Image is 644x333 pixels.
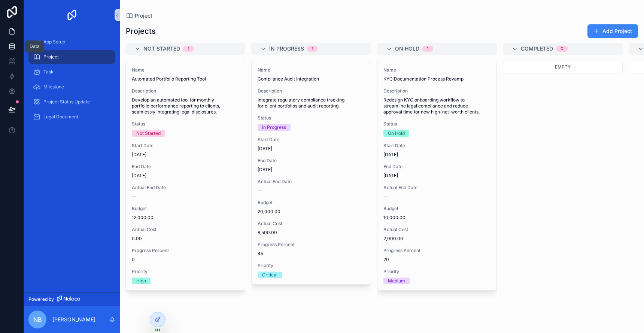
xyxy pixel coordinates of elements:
[33,315,42,324] span: NB
[383,67,490,73] span: Name
[132,164,239,170] span: End Date
[258,179,365,185] span: Actual End Date
[132,185,239,191] span: Actual End Date
[132,152,239,158] span: [DATE]
[258,200,365,206] span: Budget
[132,121,239,127] span: Status
[561,46,563,52] div: 0
[24,30,120,133] div: scrollable content
[258,251,365,257] span: 45
[269,45,304,52] span: In Progress
[135,12,152,19] span: Project
[132,88,239,94] span: Description
[262,272,277,278] div: Critical
[132,143,239,149] span: Start Date
[388,278,405,284] div: Medium
[28,296,54,302] span: Powered by
[52,316,95,323] p: [PERSON_NAME]
[28,80,115,94] a: Milestone
[132,97,239,115] span: Develop an automated tool for monthly portfolio performance reporting to clients, seamlessly inte...
[427,46,429,52] div: 1
[43,99,90,105] span: Project Status Update
[377,61,497,291] a: NameKYC Documentation Process RevampDescriptionRedesign KYC onboarding workflow to streamline leg...
[383,143,490,149] span: Start Date
[132,76,239,82] span: Automated Portfolio Reporting Tool
[136,130,161,137] div: Not Started
[43,39,65,45] span: App Setup
[258,209,365,215] span: 20,000.00
[258,242,365,248] span: Progress Percent
[43,54,59,60] span: Project
[383,215,490,221] span: 10,000.00
[132,269,239,275] span: Priority
[132,227,239,233] span: Actual Cost
[555,64,571,70] span: Empty
[258,263,365,269] span: Priority
[383,227,490,233] span: Actual Cost
[258,137,365,143] span: Start Date
[258,67,365,73] span: Name
[132,215,239,221] span: 12,000.00
[258,158,365,164] span: End Date
[132,248,239,254] span: Progress Percent
[383,185,490,191] span: Actual End Date
[312,46,313,52] div: 1
[383,248,490,254] span: Progress Percent
[43,84,64,90] span: Milestone
[383,236,490,242] span: 2,000.00
[126,26,156,36] h1: Projects
[28,65,115,79] a: Task
[43,114,78,120] span: Legal Document
[258,188,262,194] span: --
[143,45,180,52] span: Not Started
[258,115,365,121] span: Status
[383,206,490,212] span: Budget
[28,110,115,124] a: Legal Document
[66,9,78,21] img: App logo
[383,76,490,82] span: KYC Documentation Process Revamp
[132,236,239,242] span: 0.00
[24,292,120,306] a: Powered by
[136,278,146,284] div: High
[132,194,136,200] span: --
[30,43,40,49] div: Data
[258,146,365,152] span: [DATE]
[43,69,54,75] span: Task
[258,230,365,236] span: 8,500.00
[383,88,490,94] span: Description
[258,76,365,82] span: Compliance Audit Integration
[587,24,638,38] button: Add Project
[132,173,239,179] span: [DATE]
[258,88,365,94] span: Description
[258,167,365,173] span: [DATE]
[132,67,239,73] span: Name
[251,61,371,285] a: NameCompliance Audit IntegrationDescriptionIntegrate regulatory compliance tracking for client po...
[132,206,239,212] span: Budget
[125,61,245,291] a: NameAutomated Portfolio Reporting ToolDescriptionDevelop an automated tool for monthly portfolio ...
[383,173,490,179] span: [DATE]
[383,152,490,158] span: [DATE]
[188,46,189,52] div: 1
[126,12,152,19] a: Project
[383,97,490,115] span: Redesign KYC onboarding workflow to streamline legal compliance and reduce approval time for new ...
[383,121,490,127] span: Status
[258,97,365,109] span: Integrate regulatory compliance tracking for client portfolios and audit reporting.
[28,95,115,109] a: Project Status Update
[388,130,405,137] div: On Hold
[262,124,286,131] div: In Progress
[383,257,490,263] span: 20
[132,257,239,263] span: 0
[258,221,365,227] span: Actual Cost
[521,45,553,52] span: Completed
[383,269,490,275] span: Priority
[395,45,419,52] span: On Hold
[28,50,115,64] a: Project
[383,164,490,170] span: End Date
[28,35,115,49] a: App Setup
[383,194,388,200] span: --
